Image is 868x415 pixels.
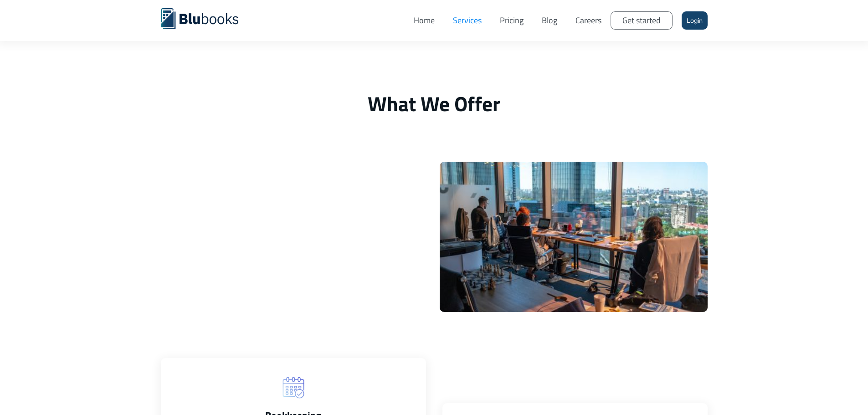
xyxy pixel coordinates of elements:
[566,7,611,34] a: Careers
[161,91,708,116] h1: What We Offer
[444,7,491,34] a: Services
[611,11,673,30] a: Get started
[682,11,708,30] a: Login
[491,7,533,34] a: Pricing
[161,7,252,29] a: home
[533,7,566,34] a: Blog
[405,7,444,34] a: Home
